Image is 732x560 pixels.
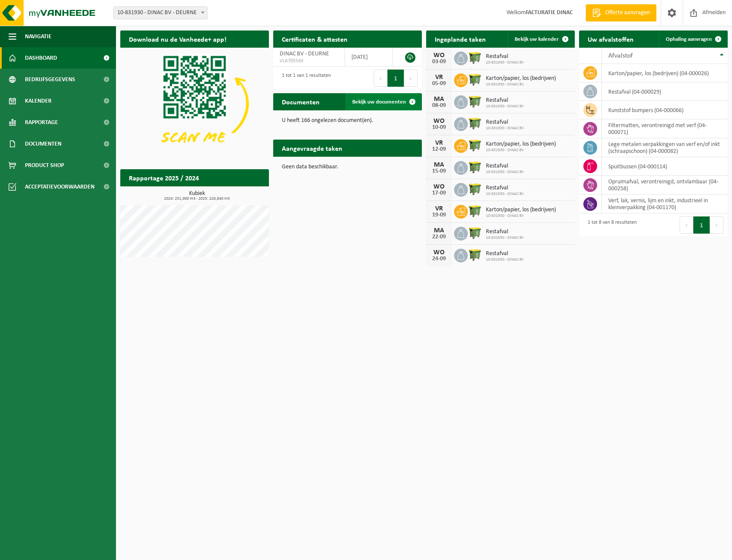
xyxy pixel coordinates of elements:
[468,94,482,109] img: WB-1100-HPE-GN-50
[486,163,524,170] span: Restafval
[486,60,524,65] span: 10-831930 - DINAC BV
[430,168,448,174] div: 15-09
[603,9,652,17] span: Offerte aanvragen
[430,140,448,146] div: VR
[602,101,728,119] td: kunststof bumpers (04-000066)
[486,235,524,240] span: 10-831930 - DINAC BV
[486,257,524,262] span: 10-831930 - DINAC BV
[468,160,482,174] img: WB-1100-HPE-GN-50
[508,30,574,48] a: Bekijk uw kalender
[659,30,727,48] a: Ophaling aanvragen
[486,75,556,82] span: Karton/papier, los (bedrijven)
[486,119,524,126] span: Restafval
[430,190,448,196] div: 17-09
[486,126,524,131] span: 10-831930 - DINAC BV
[114,7,207,19] span: 10-831930 - DINAC BV - DEURNE
[666,37,712,42] span: Ophaling aanvragen
[486,97,524,104] span: Restafval
[430,249,448,256] div: WO
[602,138,728,157] td: lege metalen verpakkingen van verf en/of inkt (schraapschoon) (04-000082)
[486,207,556,213] span: Karton/papier, los (bedrijven)
[602,82,728,101] td: restafval (04-000029)
[468,72,482,87] img: WB-1100-HPE-GN-50
[404,70,418,87] button: Next
[430,146,448,152] div: 12-09
[374,70,387,87] button: Previous
[526,9,573,16] strong: FACTURATIE DINAC
[273,93,328,110] h2: Documenten
[273,140,351,156] h2: Aangevraagde taken
[426,30,494,47] h2: Ingeplande taken
[602,119,728,138] td: filtermatten, verontreinigd met verf (04-000071)
[468,204,482,218] img: WB-1100-HPE-GN-50
[278,69,331,88] div: 1 tot 1 van 1 resultaten
[430,205,448,212] div: VR
[710,216,723,234] button: Next
[486,250,524,257] span: Restafval
[282,118,413,124] p: U heeft 166 ongelezen document(en).
[125,191,269,201] h3: Kubiek
[430,256,448,262] div: 24-09
[25,69,75,90] span: Bedrijfsgegevens
[486,141,556,148] span: Karton/papier, los (bedrijven)
[468,182,482,196] img: WB-1100-HPE-GN-50
[486,185,524,192] span: Restafval
[205,186,268,203] a: Bekijk rapportage
[583,216,637,234] div: 1 tot 8 van 8 resultaten
[680,216,693,234] button: Previous
[345,48,393,67] td: [DATE]
[468,50,482,65] img: WB-1100-HPE-GN-50
[468,138,482,152] img: WB-1100-HPE-GN-50
[468,247,482,262] img: WB-1100-HPE-GN-50
[430,103,448,109] div: 08-09
[579,30,642,47] h2: Uw afvalstoffen
[468,116,482,131] img: WB-1100-HPE-GN-50
[486,148,556,153] span: 10-831930 - DINAC BV
[125,197,269,201] span: 2024: 251,900 m3 - 2025: 226,840 m3
[602,64,728,82] td: karton/papier, los (bedrijven) (04-000026)
[602,195,728,213] td: verf, lak, vernis, lijm en inkt, industrieel in kleinverpakking (04-001170)
[486,82,556,87] span: 10-831930 - DINAC BV
[280,51,329,57] span: DINAC BV - DEURNE
[486,228,524,235] span: Restafval
[25,176,95,198] span: Acceptatievoorwaarden
[468,225,482,240] img: WB-1100-HPE-GN-50
[25,26,52,47] span: Navigatie
[113,6,207,19] span: 10-831930 - DINAC BV - DEURNE
[486,192,524,197] span: 10-831930 - DINAC BV
[120,30,235,47] h2: Download nu de Vanheede+ app!
[430,125,448,131] div: 10-09
[120,169,207,186] h2: Rapportage 2025 / 2024
[430,81,448,87] div: 05-09
[25,112,58,133] span: Rapportage
[430,74,448,81] div: VR
[25,90,52,112] span: Kalender
[486,170,524,175] span: 10-831930 - DINAC BV
[25,133,61,155] span: Documenten
[486,53,524,60] span: Restafval
[282,164,413,170] p: Geen data beschikbaar.
[608,52,633,59] span: Afvalstof
[273,30,356,47] h2: Certificaten & attesten
[352,99,406,105] span: Bekijk uw documenten
[602,176,728,195] td: opruimafval, verontreinigd, ontvlambaar (04-000258)
[430,59,448,65] div: 03-09
[430,96,448,103] div: MA
[430,227,448,234] div: MA
[486,104,524,109] span: 10-831930 - DINAC BV
[120,48,269,159] img: Download de VHEPlus App
[586,4,656,21] a: Offerte aanvragen
[280,58,338,64] span: VLA705544
[430,212,448,218] div: 19-09
[430,118,448,125] div: WO
[25,47,57,69] span: Dashboard
[515,37,559,42] span: Bekijk uw kalender
[25,155,64,176] span: Product Shop
[430,161,448,168] div: MA
[345,93,421,110] a: Bekijk uw documenten
[693,216,710,234] button: 1
[486,213,556,219] span: 10-831930 - DINAC BV
[430,183,448,190] div: WO
[387,70,404,87] button: 1
[602,157,728,176] td: spuitbussen (04-000114)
